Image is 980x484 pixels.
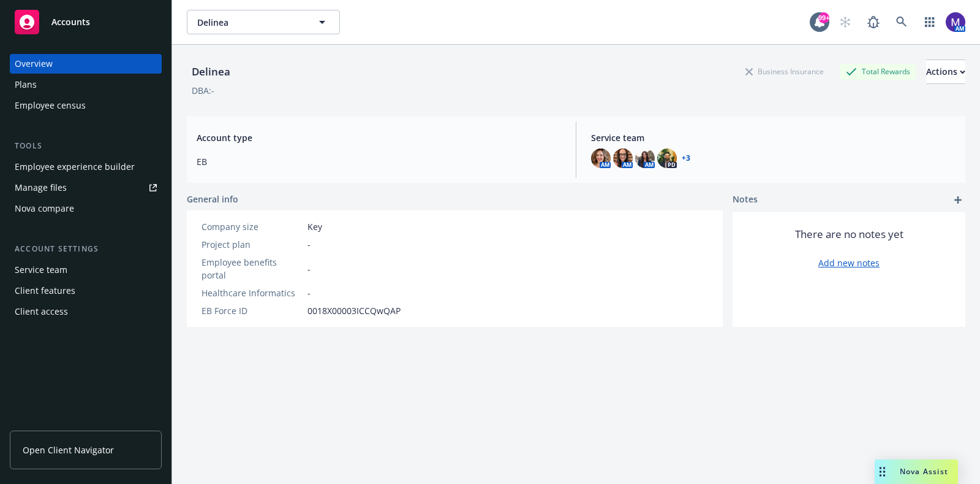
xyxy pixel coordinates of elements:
[833,10,858,34] a: Start snowing
[10,140,162,152] div: Tools
[15,157,135,177] div: Employee experience builder
[202,238,303,251] div: Project plan
[613,148,633,168] img: photo
[918,10,942,34] a: Switch app
[15,199,74,218] div: Nova compare
[202,256,303,282] div: Employee benefits portal
[591,148,611,168] img: photo
[739,64,830,79] div: Business Insurance
[10,5,162,39] a: Accounts
[202,286,303,299] div: Healthcare Informatics
[10,260,162,280] a: Service team
[10,178,162,198] a: Manage files
[10,302,162,321] a: Client access
[10,75,162,94] a: Plans
[15,96,86,115] div: Employee census
[307,304,401,317] span: 0018X00003ICCQwQAP
[946,12,965,32] img: photo
[187,64,235,80] div: Delinea
[307,238,311,251] span: -
[197,16,303,29] span: Delinea
[192,84,214,97] div: DBA: -
[657,148,677,168] img: photo
[733,193,758,207] span: Notes
[307,263,311,275] span: -
[10,96,162,115] a: Employee census
[926,60,965,84] button: Actions
[187,10,340,34] button: Delinea
[795,227,903,242] span: There are no notes yet
[51,17,90,27] span: Accounts
[635,148,655,168] img: photo
[889,10,914,34] a: Search
[187,193,238,206] span: General info
[202,220,303,233] div: Company size
[307,220,322,233] span: Key
[10,243,162,255] div: Account settings
[591,131,956,144] span: Service team
[840,64,916,79] div: Total Rewards
[682,155,690,162] a: +3
[10,54,162,74] a: Overview
[15,178,67,198] div: Manage files
[951,193,965,207] a: add
[875,459,958,484] button: Nova Assist
[23,444,114,456] span: Open Client Navigator
[202,304,303,317] div: EB Force ID
[197,155,561,168] span: EB
[15,75,37,94] div: Plans
[861,10,886,34] a: Report a Bug
[10,281,162,301] a: Client features
[10,157,162,177] a: Employee experience builder
[818,12,829,23] div: 99+
[900,466,948,477] span: Nova Assist
[926,60,965,83] div: Actions
[15,54,53,74] div: Overview
[10,199,162,218] a: Nova compare
[307,286,311,299] span: -
[197,131,561,144] span: Account type
[875,459,890,484] div: Drag to move
[818,256,880,269] a: Add new notes
[15,302,68,321] div: Client access
[15,281,75,301] div: Client features
[15,260,67,280] div: Service team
